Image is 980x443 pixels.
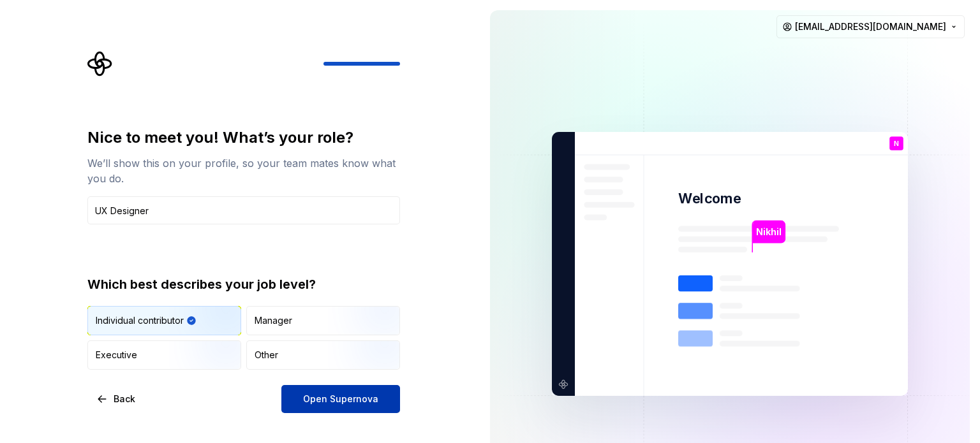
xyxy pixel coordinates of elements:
svg: Supernova Logo [87,51,113,76]
span: [EMAIL_ADDRESS][DOMAIN_NAME] [795,20,946,33]
div: Executive [96,349,137,361]
button: Open Supernova [281,385,400,413]
span: Open Supernova [303,393,378,405]
button: Back [87,385,146,413]
p: Nikhil [756,225,781,239]
p: N [894,140,899,147]
div: We’ll show this on your profile, so your team mates know what you do. [87,156,400,186]
button: [EMAIL_ADDRESS][DOMAIN_NAME] [776,15,965,38]
p: Welcome [678,189,741,208]
div: Manager [255,314,292,327]
div: Nice to meet you! What’s your role? [87,127,400,148]
span: Back [114,393,135,405]
div: Individual contributor [96,314,184,327]
div: Other [255,349,278,361]
input: Job title [87,196,400,224]
div: Which best describes your job level? [87,275,400,293]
